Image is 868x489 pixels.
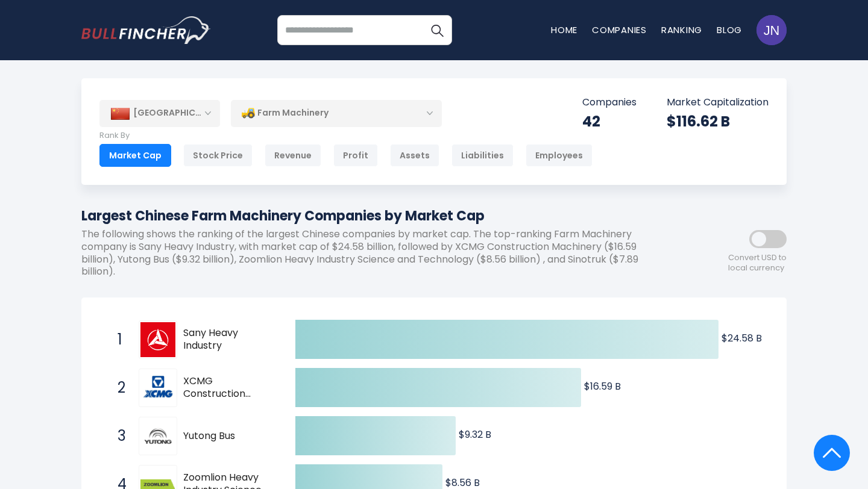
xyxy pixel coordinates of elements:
img: Yutong Bus [140,419,175,453]
div: [GEOGRAPHIC_DATA] [99,100,220,126]
span: 1 [112,329,124,350]
span: 3 [112,426,124,446]
span: Convert USD to local currency [728,253,787,273]
p: Market Capitalization [667,96,769,109]
span: Sany Heavy Industry [183,327,274,352]
p: Companies [582,96,637,109]
span: Yutong Bus [183,430,274,443]
div: Assets [390,144,439,167]
text: $16.59 B [584,379,621,393]
button: Search [422,15,452,45]
a: Companies [592,23,647,36]
p: Rank By [99,131,593,141]
div: Farm Machinery [231,99,442,127]
div: Revenue [265,144,321,167]
a: Home [551,23,577,36]
div: Employees [526,144,593,167]
img: Sany Heavy Industry [140,322,175,357]
div: Market Cap [99,144,171,167]
text: $24.58 B [722,331,762,345]
p: The following shows the ranking of the largest Chinese companies by market cap. The top-ranking F... [81,228,678,278]
div: Stock Price [183,144,253,167]
text: $9.32 B [459,428,491,441]
a: Go to homepage [81,16,211,44]
span: 2 [112,378,124,398]
h1: Largest Chinese Farm Machinery Companies by Market Cap [81,206,678,226]
div: Profit [333,144,378,167]
div: 42 [582,112,637,131]
a: Blog [717,23,742,36]
a: Ranking [661,23,702,36]
img: bullfincher logo [81,16,211,44]
span: XCMG Construction Machinery [183,375,274,400]
div: $116.62 B [667,112,769,131]
div: Liabilities [451,144,514,167]
img: XCMG Construction Machinery [140,370,175,405]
